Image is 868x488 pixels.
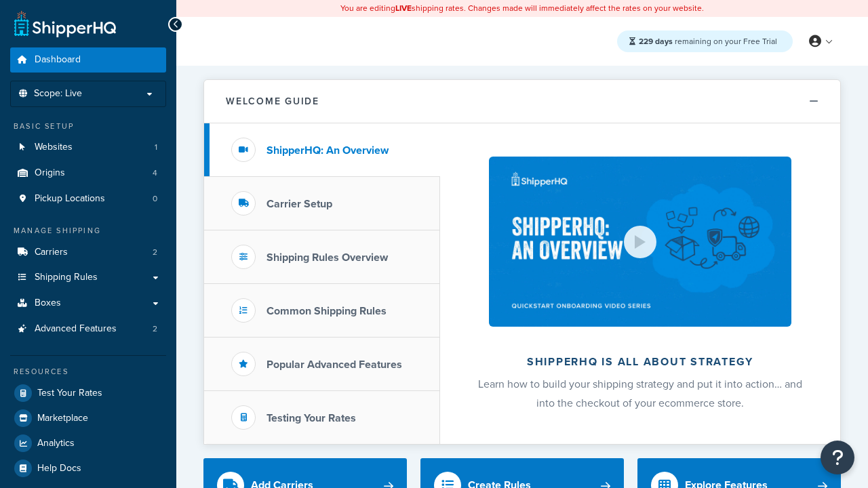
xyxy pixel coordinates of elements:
[478,376,802,411] span: Learn how to build your shipping strategy and put it into action… and into the checkout of your e...
[153,167,157,179] span: 4
[35,167,65,179] span: Origins
[35,193,105,205] span: Pickup Locations
[267,412,356,424] h3: Testing Your Rates
[153,247,157,258] span: 2
[10,121,166,132] div: Basic Setup
[476,356,804,368] h2: ShipperHQ is all about strategy
[37,388,102,399] span: Test Your Rates
[639,35,673,47] strong: 229 days
[204,80,840,123] button: Welcome Guide
[35,298,61,309] span: Boxes
[10,240,166,265] a: Carriers2
[267,251,388,264] h3: Shipping Rules Overview
[10,161,166,186] a: Origins4
[37,438,75,449] span: Analytics
[10,456,166,481] a: Help Docs
[10,366,166,378] div: Resources
[821,441,854,474] button: Open Resource Center
[35,247,68,258] span: Carriers
[10,186,166,211] a: Pickup Locations0
[37,463,81,474] span: Help Docs
[10,317,166,342] li: Advanced Features
[639,35,777,47] span: remaining on your Free Trial
[10,225,166,237] div: Manage Shipping
[10,186,166,211] li: Pickup Locations
[267,305,387,317] h3: Common Shipping Rules
[35,142,73,153] span: Websites
[10,161,166,186] li: Origins
[10,265,166,290] a: Shipping Rules
[10,135,166,160] li: Websites
[267,144,389,157] h3: ShipperHQ: An Overview
[153,323,157,335] span: 2
[10,431,166,455] a: Analytics
[35,323,117,335] span: Advanced Features
[10,240,166,265] li: Carriers
[10,47,166,73] a: Dashboard
[10,291,166,316] a: Boxes
[35,272,98,283] span: Shipping Rules
[267,359,402,371] h3: Popular Advanced Features
[10,135,166,160] a: Websites1
[153,193,157,205] span: 0
[34,88,82,100] span: Scope: Live
[267,198,332,210] h3: Carrier Setup
[37,413,88,424] span: Marketplace
[395,2,412,14] b: LIVE
[10,317,166,342] a: Advanced Features2
[155,142,157,153] span: 1
[489,157,791,327] img: ShipperHQ is all about strategy
[10,406,166,430] a: Marketplace
[10,381,166,405] a: Test Your Rates
[226,96,319,106] h2: Welcome Guide
[35,54,81,66] span: Dashboard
